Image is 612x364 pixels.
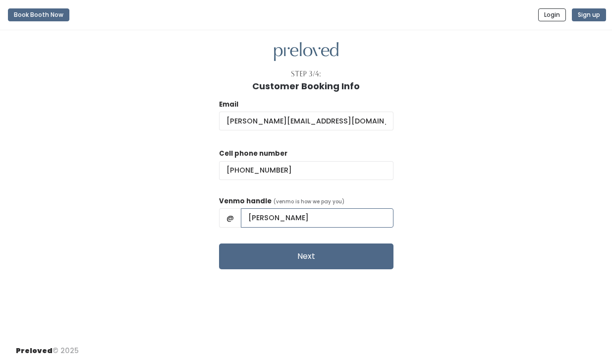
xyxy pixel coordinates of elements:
[8,8,69,21] button: Book Booth Now
[274,198,344,205] span: (venmo is how we pay you)
[219,208,241,227] span: @
[8,4,69,26] a: Book Booth Now
[219,243,393,269] button: Next
[219,196,272,206] label: Venmo handle
[274,42,338,61] img: preloved logo
[572,8,606,21] button: Sign up
[16,338,79,356] div: © 2025
[16,346,53,356] span: Preloved
[219,112,393,130] input: @ .
[252,81,360,91] h1: Customer Booking Info
[219,149,287,159] label: Cell phone number
[538,8,566,21] button: Login
[219,161,393,180] input: (___) ___-____
[291,69,321,79] div: Step 3/4:
[219,100,238,110] label: Email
